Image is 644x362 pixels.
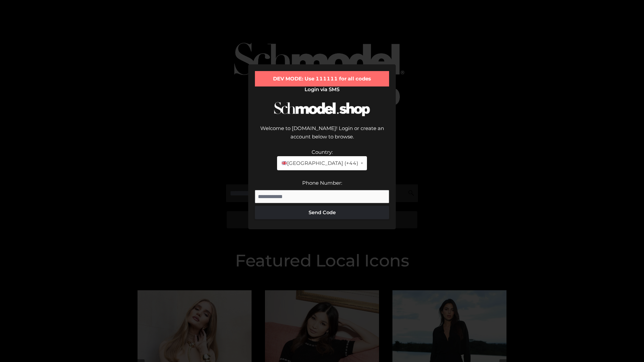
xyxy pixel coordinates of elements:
div: Welcome to [DOMAIN_NAME]! Login or create an account below to browse. [255,124,389,148]
div: DEV MODE: Use 111111 for all codes [255,71,389,86]
label: Country: [312,149,333,155]
img: 🇬🇧 [282,161,287,166]
span: [GEOGRAPHIC_DATA] (+44) [281,159,358,168]
h2: Login via SMS [255,86,389,93]
img: Schmodel Logo [272,96,372,122]
label: Phone Number: [302,180,342,186]
button: Send Code [255,206,389,219]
